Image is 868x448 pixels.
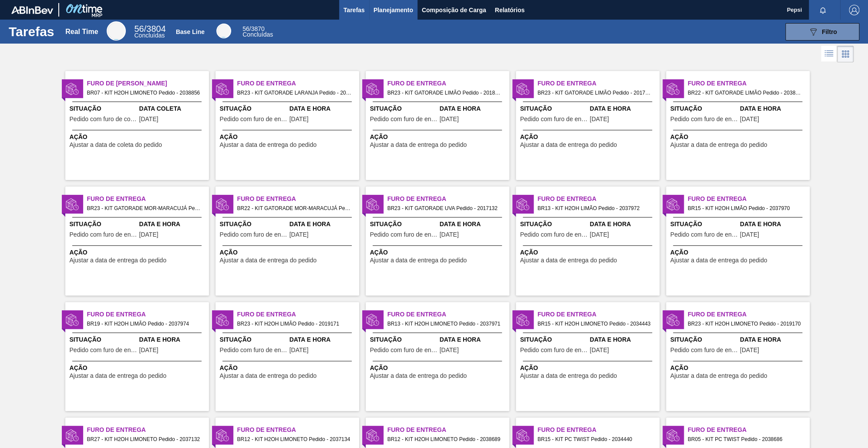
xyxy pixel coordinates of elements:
img: status [366,82,379,95]
span: BR19 - KIT H2OH LIMÃO Pedido - 2037974 [87,319,202,329]
span: 27/09/2025 [139,116,158,122]
span: Ajustar a data de entrega do pedido [670,142,767,148]
div: Base Line [176,28,205,35]
span: Concluídas [242,31,273,38]
span: Furo de Entrega [688,79,810,88]
span: Data Coleta [139,104,207,113]
span: BR22 - KIT GATORADE MOR-MARACUJÁ Pedido - 2038895 [237,204,352,213]
span: Ajustar a data de coleta do pedido [70,142,162,148]
span: Pedido com furo de entrega [520,231,588,238]
span: Situação [520,104,588,113]
span: 28/09/2025, [740,231,759,238]
div: Real Time [65,28,98,36]
span: Furo de Entrega [237,194,359,204]
span: Planejamento [373,5,413,15]
span: Data e Hora [590,335,657,344]
span: BR15 - KIT PC TWIST Pedido - 2034440 [538,434,653,444]
span: Pedido com furo de entrega [370,347,437,353]
img: status [216,198,229,211]
img: status [66,313,79,326]
span: / 3870 [242,25,265,32]
span: Situação [220,104,287,113]
span: Data e Hora [590,104,657,113]
span: Situação [670,335,738,344]
span: Ajustar a data de entrega do pedido [70,257,167,264]
span: 28/09/2025, [139,347,158,353]
span: Furo de Entrega [87,194,209,204]
span: Data e Hora [139,335,207,344]
span: Situação [370,335,437,344]
span: Situação [670,220,738,229]
span: BR23 - KIT GATORADE UVA Pedido - 2017132 [387,204,502,213]
span: Pedido com furo de entrega [370,231,437,238]
span: Filtro [822,28,837,35]
span: Pedido com furo de entrega [520,116,588,122]
span: Data e Hora [289,220,357,229]
span: Situação [370,104,437,113]
span: Tarefas [343,5,365,15]
span: Ação [670,363,807,373]
span: 27/09/2025, [740,116,759,122]
span: Relatórios [495,5,525,15]
span: Furo de Entrega [237,425,359,434]
span: Data e Hora [139,220,207,229]
div: Visão em Lista [821,46,837,62]
div: Real Time [134,25,165,38]
span: Composição de Carga [422,5,486,15]
span: Pedido com furo de coleta [70,116,137,122]
span: Pedido com furo de entrega [220,231,287,238]
span: Ação [520,248,657,257]
span: Ação [520,132,657,142]
img: status [66,429,79,442]
span: Ajustar a data de entrega do pedido [70,373,167,379]
span: Ação [370,132,507,142]
span: 27/09/2025, [590,231,609,238]
span: Data e Hora [590,220,657,229]
span: Ajustar a data de entrega do pedido [370,142,467,148]
span: Pedido com furo de entrega [670,231,738,238]
span: 27/09/2025, [289,231,309,238]
span: 18/09/2025, [440,231,459,238]
span: 29/08/2025, [590,116,609,122]
img: status [366,429,379,442]
button: Notificações [809,4,837,16]
span: BR07 - KIT H2OH LIMONETO Pedido - 2038856 [87,88,202,98]
span: Ação [220,363,357,373]
span: BR13 - KIT H2OH LIMÃO Pedido - 2037972 [538,204,653,213]
img: status [216,313,229,326]
span: Furo de Entrega [538,194,659,204]
span: Furo de Entrega [237,310,359,319]
span: Data e Hora [740,220,807,229]
img: status [516,429,529,442]
span: BR23 - KIT GATORADE LARANJA Pedido - 2018349 [237,88,352,98]
span: Data e Hora [289,104,357,113]
div: Base Line [242,26,273,37]
span: Ação [370,248,507,257]
span: BR27 - KIT H2OH LIMONETO Pedido - 2037132 [87,434,202,444]
img: status [216,429,229,442]
span: Furo de Entrega [688,194,810,204]
span: Ação [220,248,357,257]
span: Furo de Entrega [387,425,509,434]
span: 30/08/2025, [139,231,158,238]
span: Situação [520,335,588,344]
span: Furo de Entrega [538,425,659,434]
span: Furo de Entrega [688,310,810,319]
button: Filtro [785,23,859,41]
span: Data e Hora [440,104,507,113]
span: Ação [70,363,207,373]
span: 30/08/2025, [289,116,309,122]
span: 30/08/2025, [440,116,459,122]
span: Ajustar a data de entrega do pedido [670,257,767,264]
span: Pedido com furo de entrega [370,116,437,122]
span: Furo de Entrega [387,194,509,204]
span: Data e Hora [440,220,507,229]
span: Data e Hora [740,104,807,113]
span: 24/09/2025, [590,347,609,353]
span: Ajustar a data de entrega do pedido [670,373,767,379]
span: Ajustar a data de entrega do pedido [220,257,317,264]
span: Pedido com furo de entrega [220,116,287,122]
span: Ação [670,132,807,142]
span: Situação [370,220,437,229]
img: Logout [849,5,859,15]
